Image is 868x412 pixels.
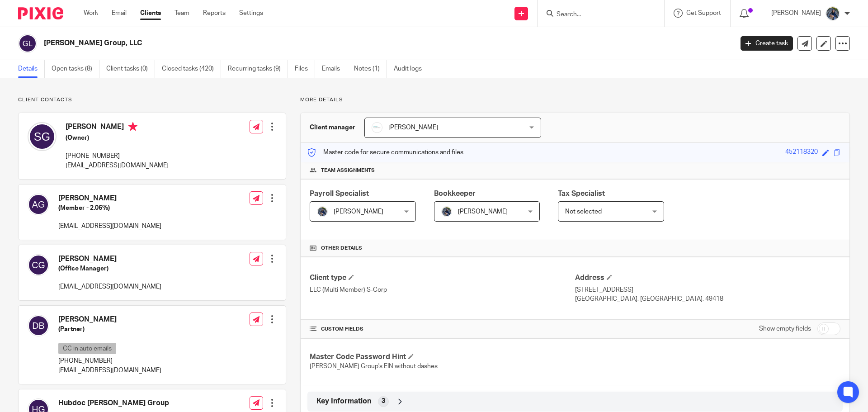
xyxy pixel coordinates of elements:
span: 3 [382,397,385,406]
h4: [PERSON_NAME] [58,254,161,264]
p: [EMAIL_ADDRESS][DOMAIN_NAME] [66,161,169,170]
a: Files [295,60,315,78]
a: Details [18,60,45,78]
a: Open tasks (8) [52,60,99,78]
a: Team [175,9,189,18]
img: 20210918_184149%20(2).jpg [826,6,840,21]
img: svg%3E [28,315,49,336]
h5: (Member - 2.06%) [58,204,161,213]
a: Audit logs [394,60,429,78]
span: Other details [321,245,362,252]
span: Payroll Specialist [310,190,369,197]
span: Team assignments [321,167,375,174]
img: svg%3E [28,194,49,215]
a: Notes (1) [354,60,387,78]
h5: (Office Manager) [58,264,161,273]
a: Clients [140,9,161,18]
a: Recurring tasks (9) [228,60,288,78]
p: [PHONE_NUMBER] [58,356,161,365]
p: Master code for secure communications and files [307,148,463,157]
a: Work [84,9,98,18]
h5: (Owner) [66,133,169,142]
a: Settings [239,9,263,18]
span: [PERSON_NAME] Group's EIN without dashes [310,363,438,369]
p: [EMAIL_ADDRESS][DOMAIN_NAME] [58,366,161,375]
h3: Client manager [310,123,355,132]
a: Emails [322,60,347,78]
span: Not selected [565,208,602,215]
h4: CUSTOM FIELDS [310,326,575,333]
img: _Logo.png [372,122,382,133]
a: Email [112,9,127,18]
p: [GEOGRAPHIC_DATA], [GEOGRAPHIC_DATA], 49418 [575,294,840,303]
span: [PERSON_NAME] [458,208,508,215]
a: Reports [203,9,226,18]
p: [PERSON_NAME] [771,9,821,18]
i: Primary [128,122,137,131]
h4: [PERSON_NAME] [58,194,161,203]
a: Create task [741,36,793,51]
label: Show empty fields [759,324,811,333]
img: svg%3E [28,122,57,151]
span: [PERSON_NAME] [334,208,383,215]
h5: (Partner) [58,325,161,334]
p: [STREET_ADDRESS] [575,285,840,294]
p: [PHONE_NUMBER] [66,152,169,161]
h4: Address [575,273,840,283]
span: Bookkeeper [434,190,476,197]
p: CC in auto emails [58,343,116,354]
h4: Master Code Password Hint [310,352,575,362]
img: 20210918_184149%20(2).jpg [441,206,452,217]
h2: [PERSON_NAME] Group, LLC [44,38,590,48]
span: Key Information [316,397,371,406]
p: Client contacts [18,96,286,104]
span: [PERSON_NAME] [388,124,438,131]
img: Pixie [18,7,63,19]
p: LLC (Multi Member) S-Corp [310,285,575,294]
p: [EMAIL_ADDRESS][DOMAIN_NAME] [58,282,161,291]
span: Get Support [686,10,721,16]
a: Client tasks (0) [106,60,155,78]
h4: Hubdoc [PERSON_NAME] Group [58,398,169,408]
h4: [PERSON_NAME] [66,122,169,133]
input: Search [556,11,637,19]
h4: Client type [310,273,575,283]
h4: [PERSON_NAME] [58,315,161,324]
span: Tax Specialist [558,190,605,197]
a: Closed tasks (420) [162,60,221,78]
img: svg%3E [28,254,49,276]
div: 452118320 [785,147,818,158]
img: svg%3E [18,34,37,53]
p: [EMAIL_ADDRESS][DOMAIN_NAME] [58,222,161,231]
p: More details [300,96,850,104]
img: 20210918_184149%20(2).jpg [317,206,328,217]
